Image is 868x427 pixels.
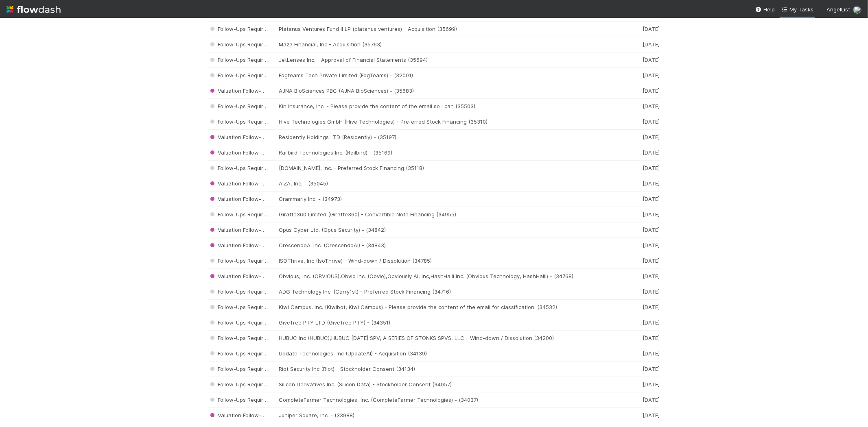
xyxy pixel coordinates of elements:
div: Kiwi Campus, Inc. (Kiwibot, Kiwi Campus) - Please provide the content of the email for classifica... [279,304,611,311]
div: Railbird Technologies Inc. (Railbird) - (35169) [279,149,611,156]
span: Valuation Follow-Ups Required [208,196,295,202]
div: [DATE] [611,319,660,326]
div: CrescendoAI Inc. (CrescendoAI) - (34843) [279,242,611,249]
div: Maza Financial, Inc - Acquisition (35763) [279,41,611,48]
div: Help [755,5,775,13]
div: Kin Insurance, Inc. - Please provide the content of the email so I can (35503) [279,103,611,110]
div: [DATE] [611,165,660,172]
div: [DATE] [611,196,660,203]
span: Follow-Ups Required [208,57,270,63]
div: [DATE] [611,412,660,419]
span: Follow-Ups Required [208,335,270,341]
span: Follow-Ups Required [208,72,270,78]
div: ISOThrive, Inc (IsoThrive) - Wind-down / Dissolution (34785) [279,257,611,264]
span: Follow-Ups Required [208,26,270,32]
div: Platanus Ventures Fund II LP (platanus ventures) - Acquisition (35699) [279,26,611,33]
div: AJNA BioSciences PBC (AJNA BioSciences) - (35683) [279,87,611,94]
div: [DATE] [611,26,660,33]
div: Juniper Square, Inc. - (33988) [279,412,611,419]
span: Valuation Follow-Ups Required [208,87,295,94]
div: JetLenses Inc. - Approval of Financial Statements (35694) [279,57,611,63]
div: [DATE] [611,134,660,141]
span: Valuation Follow-Ups Required [208,180,295,187]
div: CompleteFarmer Technologies, Inc. (CompleteFarmer Technologies) - (34037) [279,396,611,403]
span: Follow-Ups Required [208,257,270,264]
span: Follow-Ups Required [208,165,270,171]
span: Follow-Ups Required [208,396,270,403]
div: [DATE] [611,72,660,79]
div: [DATE] [611,180,660,187]
div: [DATE] [611,381,660,388]
div: [DATE] [611,211,660,218]
div: [DATE] [611,87,660,94]
div: HUBUC Inc (HUBUC),HUBUC [DATE] SPV, A SERIES OF STONKS SPVS, LLC - Wind-down / Dissolution (34200) [279,335,611,342]
div: [DATE] [611,304,660,311]
span: Valuation Follow-Ups Required [208,412,295,418]
div: [DATE] [611,273,660,280]
span: Valuation Follow-Ups Required [208,273,295,279]
div: [DATE] [611,366,660,373]
span: Follow-Ups Required [208,211,270,218]
div: Silicon Derivatives Inc. (Silicon Data) - Stockholder Consent (34057) [279,381,611,388]
span: Valuation Follow-Ups Required [208,134,295,140]
span: Follow-Ups Required [208,350,270,357]
div: [DATE] [611,118,660,125]
div: Hive Technologies GmbH (Hive Technologies) - Preferred Stock Financing (35310) [279,118,611,125]
span: Follow-Ups Required [208,41,270,48]
div: [DATE] [611,149,660,156]
div: Opus Cyber Ltd. (Opus Security) - (34842) [279,227,611,233]
div: [DOMAIN_NAME], Inc. - Preferred Stock Financing (35118) [279,165,611,172]
span: Valuation Follow-Ups Required [208,227,295,233]
div: [DATE] [611,257,660,264]
div: [DATE] [611,335,660,342]
div: Residently Holdings LTD (Residently) - (35197) [279,134,611,141]
div: [DATE] [611,242,660,249]
span: Follow-Ups Required [208,366,270,372]
span: My Tasks [781,6,813,13]
span: Follow-Ups Required [208,118,270,125]
div: [DATE] [611,57,660,63]
span: Valuation Follow-Ups Required [208,149,295,156]
span: AngelList [826,6,850,13]
span: Follow-Ups Required [208,288,270,295]
span: Follow-Ups Required [208,319,270,326]
span: Valuation Follow-Ups Required [208,242,295,248]
div: [DATE] [611,396,660,403]
div: [DATE] [611,350,660,357]
div: Riot Security Inc (Riot) - Stockholder Consent (34134) [279,366,611,373]
div: Giraffe360 Limited (Giraffe360) - Convertible Note Financing (34955) [279,211,611,218]
span: Follow-Ups Required [208,103,270,109]
div: [DATE] [611,288,660,295]
div: [DATE] [611,41,660,48]
div: Grammarly Inc. - (34973) [279,196,611,203]
div: GiveTree PTY LTD (GiveTree PTY) - (34351) [279,319,611,326]
div: ADG Technology Inc. (Carry1st) - Preferred Stock Financing (34716) [279,288,611,295]
div: AIZA, Inc. - (35045) [279,180,611,187]
div: [DATE] [611,227,660,233]
a: My Tasks [781,5,813,13]
img: avatar_5106bb14-94e9-4897-80de-6ae81081f36d.png [853,6,861,14]
span: Follow-Ups Required [208,304,270,310]
img: logo-inverted-e16ddd16eac7371096b0.svg [7,2,61,16]
div: Fogteams Tech Private Limited (FogTeams) - (32001) [279,72,611,79]
span: Follow-Ups Required [208,381,270,388]
div: [DATE] [611,103,660,110]
div: Update Technologies, Inc (UpdateAI) - Acquisition (34139) [279,350,611,357]
div: Obvious, Inc. (OBVIOUS),Obvio Inc. (Obvio),Obviously AI, Inc,HashHalli Inc. (Obvious Technology, ... [279,273,611,280]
